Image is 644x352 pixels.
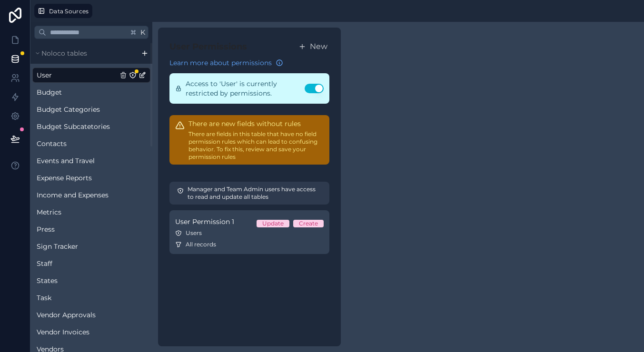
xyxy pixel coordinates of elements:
[37,276,118,285] a: States
[34,4,92,18] button: Data Sources
[37,190,118,200] a: Income and Expenses
[32,47,137,60] button: Noloco tables
[37,105,100,114] span: Budget Categories
[32,290,150,305] div: Task
[49,8,89,15] span: Data Sources
[37,242,78,251] span: Sign Tracker
[310,41,327,52] span: New
[32,273,150,288] div: States
[37,242,118,251] a: Sign Tracker
[37,173,118,183] a: Expense Reports
[169,58,272,68] span: Learn more about permissions
[32,205,150,220] div: Metrics
[37,293,118,303] a: Task
[32,85,150,100] div: Budget
[188,130,324,161] p: There are fields in this table that have no field permission rules which can lead to confusing be...
[41,49,87,58] span: Noloco tables
[37,327,89,337] span: Vendor Invoices
[175,217,234,226] span: User Permission 1
[37,105,118,114] a: Budget Categories
[37,70,118,80] a: User
[32,187,150,203] div: Income and Expenses
[169,58,283,68] a: Learn more about permissions
[37,122,118,131] a: Budget Subcatetories
[37,190,109,200] span: Income and Expenses
[139,29,146,36] span: K
[37,70,52,80] span: User
[32,153,150,168] div: Events and Travel
[175,229,324,237] div: Users
[169,210,329,254] a: User Permission 1UpdateCreateUsersAll records
[37,156,95,166] span: Events and Travel
[32,170,150,186] div: Expense Reports
[37,88,118,97] a: Budget
[37,293,51,303] span: Task
[37,327,118,337] a: Vendor Invoices
[37,225,118,234] a: Press
[32,102,150,117] div: Budget Categories
[32,222,150,237] div: Press
[186,241,216,248] span: All records
[32,136,150,151] div: Contacts
[37,88,62,97] span: Budget
[37,139,67,148] span: Contacts
[32,324,150,340] div: Vendor Invoices
[37,259,118,268] a: Staff
[169,40,247,53] h1: User Permissions
[37,207,118,217] a: Metrics
[37,207,61,217] span: Metrics
[37,225,55,234] span: Press
[188,186,322,201] p: Manager and Team Admin users have access to read and update all tables
[37,173,92,183] span: Expense Reports
[297,39,329,54] button: New
[262,220,284,227] div: Update
[37,156,118,166] a: Events and Travel
[188,119,324,128] h2: There are new fields without rules
[37,122,110,131] span: Budget Subcatetories
[299,220,318,227] div: Create
[32,119,150,134] div: Budget Subcatetories
[37,259,52,268] span: Staff
[37,139,118,148] a: Contacts
[32,239,150,254] div: Sign Tracker
[37,276,58,285] span: States
[32,256,150,271] div: Staff
[186,79,305,98] span: Access to 'User' is currently restricted by permissions.
[37,310,118,320] a: Vendor Approvals
[37,310,96,320] span: Vendor Approvals
[32,68,150,83] div: User
[32,307,150,323] div: Vendor Approvals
